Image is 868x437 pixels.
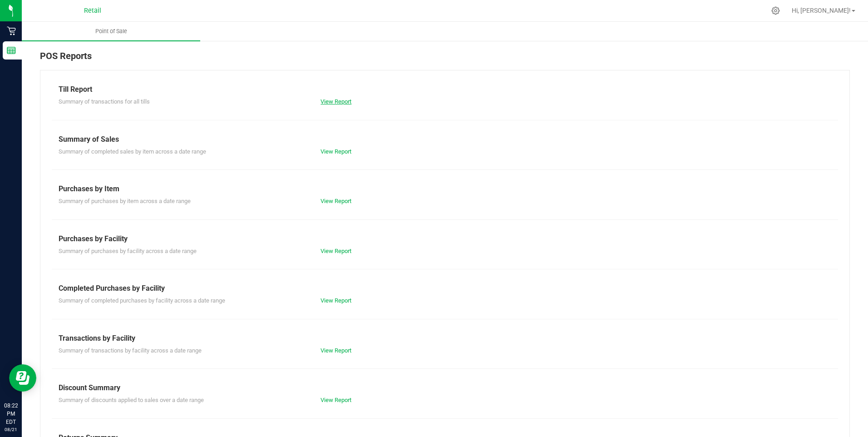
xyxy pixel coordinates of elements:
a: View Report [321,297,351,304]
span: Point of Sale [83,27,139,35]
a: View Report [321,198,351,204]
span: Summary of transactions for all tills [59,98,150,105]
p: 08/21 [4,426,18,433]
p: 08:22 PM EDT [4,402,18,426]
inline-svg: Retail [7,26,16,35]
div: Purchases by Item [59,184,831,194]
div: POS Reports [40,49,850,70]
iframe: Resource center [9,364,36,392]
div: Purchases by Facility [59,233,831,244]
div: Transactions by Facility [59,333,831,344]
span: Summary of discounts applied to sales over a date range [59,397,204,403]
span: Hi, [PERSON_NAME]! [792,7,851,14]
span: Summary of completed purchases by facility across a date range [59,297,225,304]
span: Summary of purchases by facility across a date range [59,248,197,254]
a: View Report [321,397,351,403]
div: Till Report [59,84,831,95]
div: Manage settings [770,6,781,15]
a: View Report [321,98,351,105]
span: Retail [84,7,101,15]
div: Completed Purchases by Facility [59,283,831,294]
a: View Report [321,148,351,155]
a: Point of Sale [22,22,200,41]
span: Summary of purchases by item across a date range [59,198,191,204]
div: Summary of Sales [59,134,831,145]
a: View Report [321,347,351,354]
a: View Report [321,248,351,254]
span: Summary of transactions by facility across a date range [59,347,202,354]
inline-svg: Reports [7,46,16,55]
span: Summary of completed sales by item across a date range [59,148,206,155]
div: Discount Summary [59,382,831,393]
